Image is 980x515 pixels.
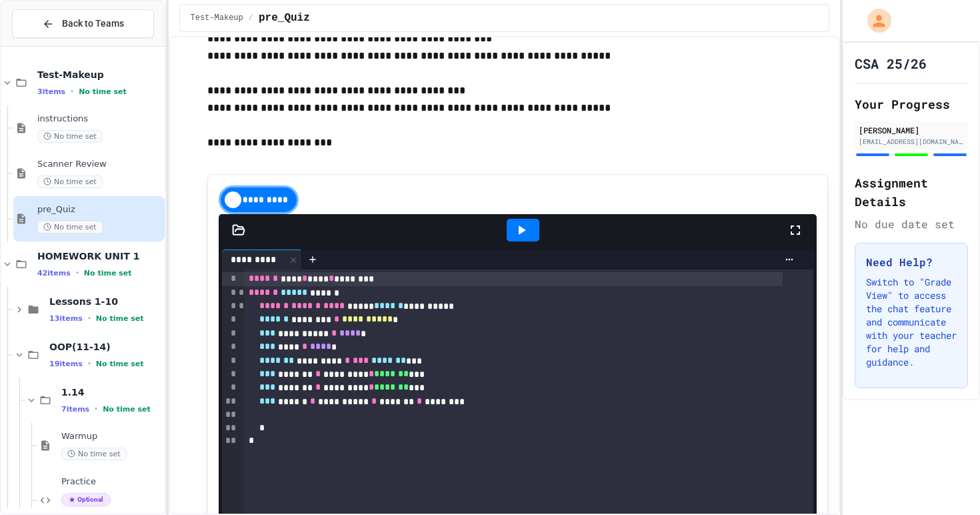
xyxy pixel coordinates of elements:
[249,13,253,23] span: /
[37,69,162,81] span: Test-Makeup
[855,216,968,232] div: No due date set
[61,431,162,442] span: Warmup
[859,137,964,147] div: [EMAIL_ADDRESS][DOMAIN_NAME]
[49,296,162,308] span: Lessons 1-10
[37,250,162,262] span: HOMEWORK UNIT 1
[37,87,65,96] span: 3 items
[61,386,162,398] span: 1.14
[61,493,111,506] span: Optional
[37,130,103,143] span: No time set
[855,54,927,73] h1: CSA 25/26
[61,405,89,414] span: 7 items
[96,314,144,323] span: No time set
[37,175,103,188] span: No time set
[37,269,71,278] span: 42 items
[191,13,243,23] span: Test-Makeup
[96,360,144,368] span: No time set
[103,405,151,414] span: No time set
[259,10,310,26] span: pre_Quiz
[12,9,154,38] button: Back to Teams
[61,448,127,460] span: No time set
[859,124,964,136] div: [PERSON_NAME]
[37,204,162,215] span: pre_Quiz
[855,173,968,211] h2: Assignment Details
[49,314,83,323] span: 13 items
[855,95,968,113] h2: Your Progress
[62,17,124,31] span: Back to Teams
[866,276,957,369] p: Switch to "Grade View" to access the chat feature and communicate with your teacher for help and ...
[79,87,127,96] span: No time set
[84,269,132,278] span: No time set
[71,86,73,97] span: •
[88,358,91,369] span: •
[61,476,162,488] span: Practice
[88,313,91,324] span: •
[866,254,957,270] h3: Need Help?
[37,221,103,233] span: No time set
[76,268,79,278] span: •
[37,159,162,170] span: Scanner Review
[95,404,97,414] span: •
[853,5,895,36] div: My Account
[37,113,162,125] span: instructions
[49,341,162,353] span: OOP(11-14)
[49,360,83,368] span: 19 items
